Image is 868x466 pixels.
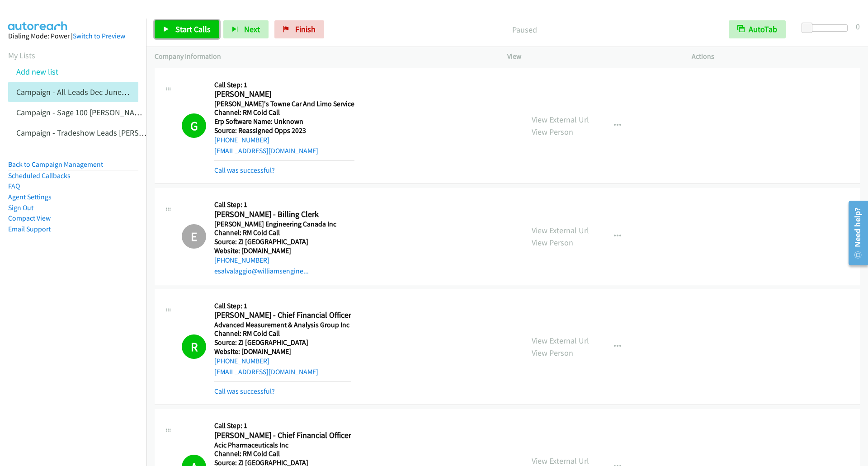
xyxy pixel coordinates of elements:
[532,225,589,235] a: View External Url
[532,348,573,358] a: View Person
[8,214,51,222] a: Compact View
[214,136,269,144] a: [PHONE_NUMBER]
[182,224,206,249] h1: E
[214,347,351,356] h5: Website: [DOMAIN_NAME]
[16,66,58,77] a: Add new list
[214,441,351,450] h5: Acic Pharmaceuticals Inc
[532,114,589,125] a: View External Url
[8,160,103,169] a: Back to Campaign Management
[214,367,318,376] a: [EMAIL_ADDRESS][DOMAIN_NAME]
[214,256,269,264] a: [PHONE_NUMBER]
[214,200,336,209] h5: Call Step: 1
[8,31,138,42] div: Dialing Mode: Power |
[214,80,354,89] h5: Call Step: 1
[16,107,173,118] a: Campaign - Sage 100 [PERSON_NAME] Cloned
[692,51,860,62] p: Actions
[214,320,351,329] h5: Advanced Measurement & Analysis Group Inc
[223,20,269,38] button: Next
[16,87,207,97] a: Campaign - All Leads Dec June [PERSON_NAME] Cloned
[806,24,848,32] div: Delay between calls (in seconds)
[214,126,354,135] h5: Source: Reassigned Opps 2023
[244,24,260,34] span: Next
[8,203,33,212] a: Sign Out
[214,267,309,275] a: esalvalaggio@williamsengine...
[214,421,351,430] h5: Call Step: 1
[8,225,51,233] a: Email Support
[175,24,211,34] span: Start Calls
[73,32,125,40] a: Switch to Preview
[16,127,202,138] a: Campaign - Tradeshow Leads [PERSON_NAME] Cloned
[214,108,354,117] h5: Channel: RM Cold Call
[295,24,316,34] span: Finish
[532,127,573,137] a: View Person
[507,51,675,62] p: View
[8,182,20,190] a: FAQ
[182,334,206,359] h1: R
[214,166,275,174] a: Call was successful?
[214,117,354,126] h5: Erp Software Name: Unknown
[155,20,219,38] a: Start Calls
[532,237,573,248] a: View Person
[856,20,860,33] div: 0
[729,20,786,38] button: AutoTab
[182,224,206,249] div: The call has been skipped
[214,301,351,311] h5: Call Step: 1
[214,237,336,246] h5: Source: ZI [GEOGRAPHIC_DATA]
[8,171,71,180] a: Scheduled Callbacks
[214,209,336,220] h2: [PERSON_NAME] - Billing Clerk
[842,197,868,269] iframe: Resource Center
[8,193,52,201] a: Agent Settings
[214,99,354,108] h5: [PERSON_NAME]'s Towne Car And Limo Service
[214,246,336,255] h5: Website: [DOMAIN_NAME]
[214,146,318,155] a: [EMAIL_ADDRESS][DOMAIN_NAME]
[214,449,351,458] h5: Channel: RM Cold Call
[214,338,351,347] h5: Source: ZI [GEOGRAPHIC_DATA]
[182,113,206,138] h1: G
[155,51,491,62] p: Company Information
[214,357,269,365] a: [PHONE_NUMBER]
[214,430,351,441] h2: [PERSON_NAME] - Chief Financial Officer
[8,50,35,61] a: My Lists
[532,456,589,466] a: View External Url
[214,329,351,338] h5: Channel: RM Cold Call
[532,335,589,346] a: View External Url
[274,20,324,38] a: Finish
[214,89,354,99] h2: [PERSON_NAME]
[214,220,336,229] h5: [PERSON_NAME] Engineering Canada Inc
[214,228,336,237] h5: Channel: RM Cold Call
[214,387,275,395] a: Call was successful?
[214,310,351,320] h2: [PERSON_NAME] - Chief Financial Officer
[336,24,712,36] p: Paused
